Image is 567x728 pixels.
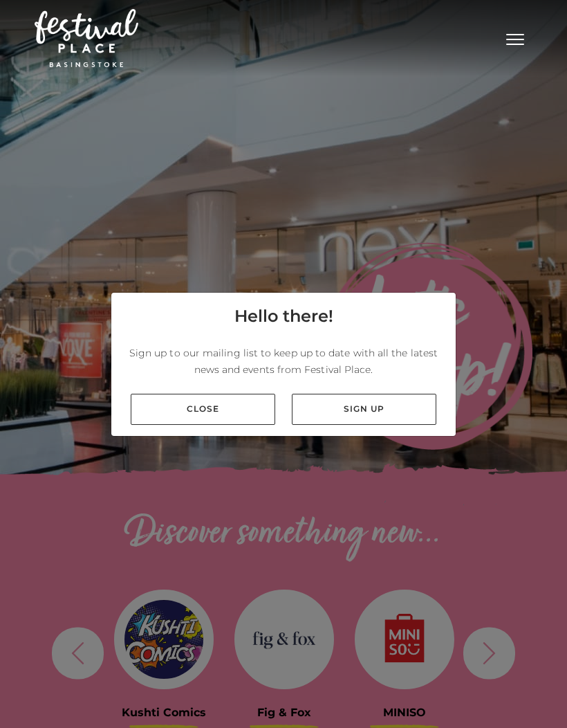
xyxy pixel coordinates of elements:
a: Close [131,394,275,425]
img: Festival Place Logo [35,9,138,67]
p: Sign up to our mailing list to keep up to date with all the latest news and events from Festival ... [122,345,445,378]
a: Sign up [292,394,436,425]
button: Toggle navigation [498,28,532,48]
h4: Hello there! [234,304,333,329]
